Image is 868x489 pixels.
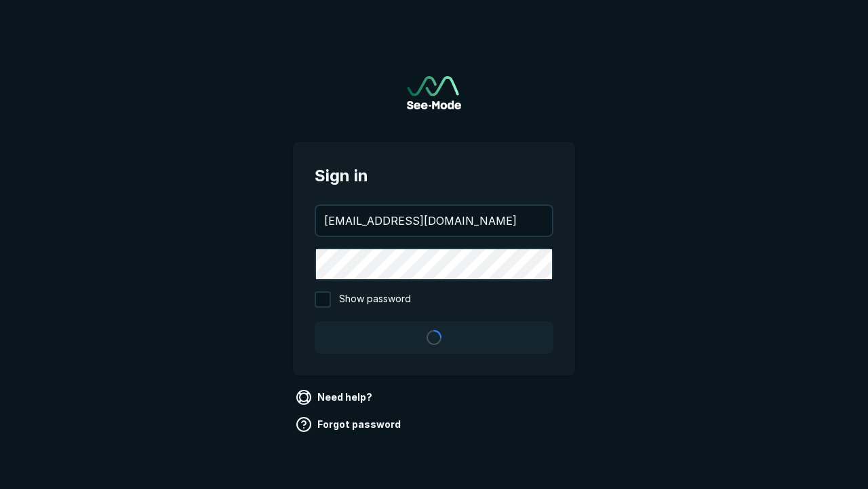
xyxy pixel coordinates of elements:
img: See-Mode Logo [407,76,461,109]
span: Show password [339,291,411,308]
span: Sign in [315,164,553,188]
input: your@email.com [316,206,552,236]
a: Need help? [293,386,378,408]
a: Forgot password [293,414,406,435]
a: Go to sign in [407,76,461,109]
